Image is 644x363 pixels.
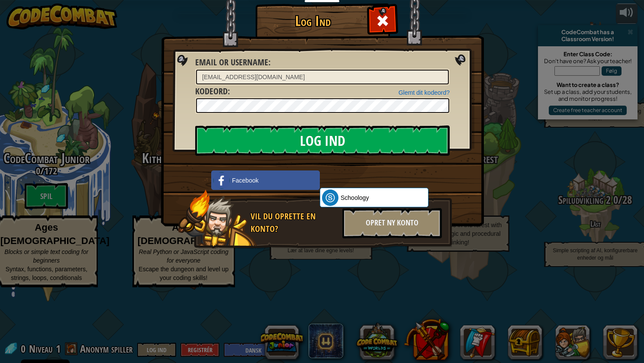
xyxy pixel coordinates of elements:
div: Vil du oprette en konto? [251,210,337,235]
iframe: Knap til Log ind med Google [316,170,406,189]
a: Glemt dit kodeord? [399,89,450,96]
span: Kodeord [195,85,228,97]
img: schoology.png [322,190,338,206]
input: Log Ind [195,125,450,156]
div: Opret ny konto [342,208,442,238]
img: facebook_small.png [213,172,230,189]
span: Facebook [232,176,258,185]
h1: Log Ind [258,13,368,29]
label: : [195,85,230,98]
span: Schoology [341,193,369,202]
span: Email or Username [195,56,268,68]
label: : [195,56,270,69]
